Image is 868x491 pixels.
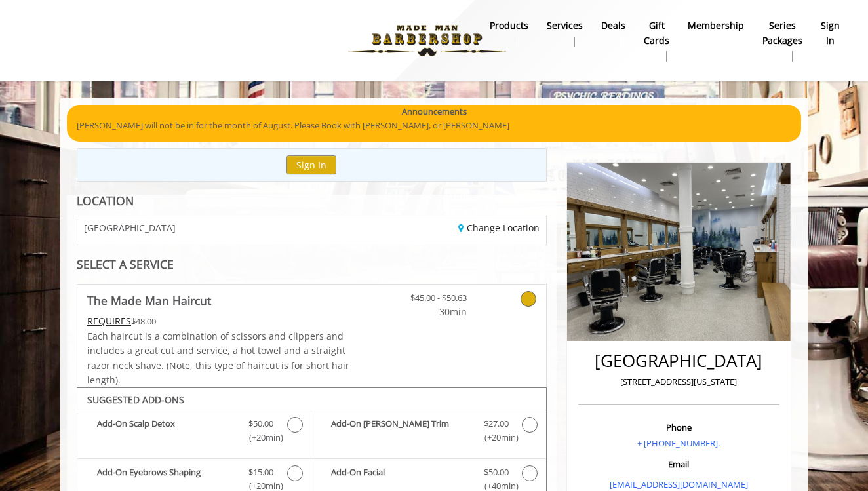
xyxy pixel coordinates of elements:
[87,315,131,327] span: This service needs some Advance to be paid before we block your appointment
[635,16,679,65] a: Gift cardsgift cards
[538,16,592,50] a: ServicesServices
[286,155,336,174] button: Sign In
[762,18,802,48] b: Series packages
[87,291,211,309] b: The Made Man Haircut
[77,193,134,208] b: LOCATION
[77,258,547,271] div: SELECT A SERVICE
[753,16,812,65] a: Series packagesSeries packages
[97,417,235,444] b: Add-On Scalp Detox
[248,465,273,479] span: $15.00
[477,431,515,444] span: (+20min )
[592,16,635,50] a: DealsDeals
[337,5,517,77] img: Made Man Barbershop logo
[481,16,538,50] a: Productsproducts
[84,223,176,233] span: [GEOGRAPHIC_DATA]
[644,18,669,48] b: gift cards
[242,431,281,444] span: (+20min )
[484,465,509,479] span: $50.00
[458,222,540,234] a: Change Location
[318,417,539,448] label: Add-On Beard Trim
[331,417,470,444] b: Add-On [PERSON_NAME] Trim
[610,479,748,490] a: [EMAIL_ADDRESS][DOMAIN_NAME]
[87,330,349,386] span: Each haircut is a combination of scissors and clippers and includes a great cut and service, a ho...
[812,16,849,50] a: sign insign in
[87,393,184,406] b: SUGGESTED ADD-ONS
[484,417,509,431] span: $27.00
[582,351,776,370] h2: [GEOGRAPHIC_DATA]
[389,285,467,319] a: $45.00 - $50.63
[87,314,351,328] div: $48.00
[389,305,467,319] span: 30min
[77,119,791,132] p: [PERSON_NAME] will not be in for the month of August. Please Book with [PERSON_NAME], or [PERSON_...
[582,423,776,432] h3: Phone
[688,18,744,33] b: Membership
[582,375,776,389] p: [STREET_ADDRESS][US_STATE]
[490,18,528,33] b: products
[248,417,273,431] span: $50.00
[84,417,304,448] label: Add-On Scalp Detox
[402,105,467,119] b: Announcements
[679,16,753,50] a: MembershipMembership
[582,460,776,469] h3: Email
[637,437,720,449] a: + [PHONE_NUMBER].
[821,18,840,48] b: sign in
[547,18,583,33] b: Services
[601,18,625,33] b: Deals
